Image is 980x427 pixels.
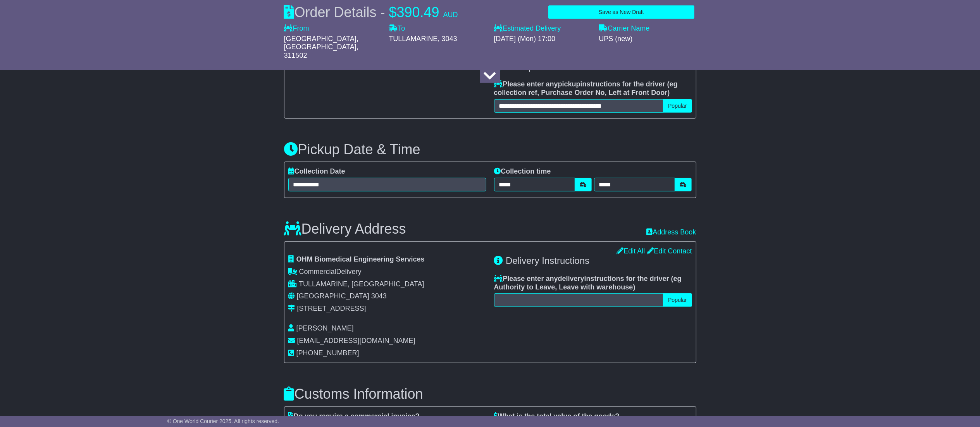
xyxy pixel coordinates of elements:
label: Do you require a commercial invoice? [288,412,420,421]
span: pickup [558,80,580,88]
div: [DATE] (Mon) 17:00 [494,35,591,43]
span: [PERSON_NAME] [296,324,354,332]
span: [PHONE_NUMBER] [296,349,359,357]
h3: Customs Information [284,386,696,402]
span: [GEOGRAPHIC_DATA] [297,292,369,300]
div: Delivery [288,268,486,276]
span: OHM Biomedical Engineering Services [296,255,425,263]
label: What is the total value of the goods? [494,412,620,421]
label: To [389,24,405,33]
button: Popular [663,99,692,113]
span: , 311502 [284,43,358,59]
button: Save as New Draft [548,5,694,19]
div: [STREET_ADDRESS] [297,305,366,313]
div: Order Details - [284,4,458,21]
span: 390.49 [397,4,439,20]
label: Collection time [494,167,551,176]
span: delivery [558,275,584,282]
span: [GEOGRAPHIC_DATA],[GEOGRAPHIC_DATA] [284,35,358,51]
h3: Delivery Address [284,221,406,237]
label: Estimated Delivery [494,24,591,33]
label: Carrier Name [599,24,650,33]
label: From [284,24,309,33]
span: , 3043 [438,35,457,43]
button: Popular [663,293,692,307]
label: Please enter any instructions for the driver ( ) [494,80,692,97]
span: 3043 [371,292,387,300]
span: © One World Courier 2025. All rights reserved. [167,418,279,424]
span: TULLAMARINE, [GEOGRAPHIC_DATA] [299,280,424,288]
span: Delivery Instructions [506,255,589,266]
a: Address Book [646,228,696,236]
label: Collection Date [288,167,345,176]
label: Please enter any instructions for the driver ( ) [494,275,692,291]
span: TULLAMARINE [389,35,438,43]
div: UPS (new) [599,35,696,43]
span: [EMAIL_ADDRESS][DOMAIN_NAME] [297,337,415,344]
span: $ [389,4,397,20]
span: eg Authority to Leave, Leave with warehouse [494,275,682,291]
span: eg collection ref, Purchase Order No, Left at Front Door [494,80,678,96]
a: Edit All [617,247,645,255]
a: Edit Contact [647,247,692,255]
span: AUD [443,11,458,19]
h3: Pickup Date & Time [284,142,696,157]
span: Commercial [299,268,336,275]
